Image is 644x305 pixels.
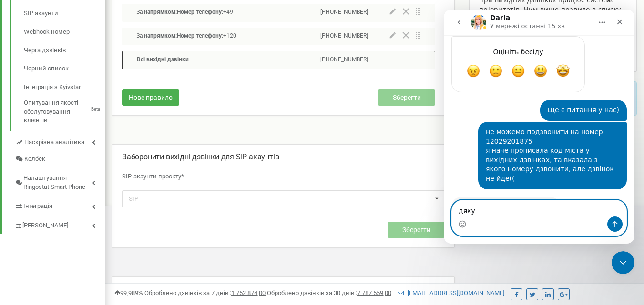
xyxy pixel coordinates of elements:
p: [PHONE_NUMBER] [320,8,368,17]
span: 99,989% [114,289,143,296]
span: Нове правило [129,94,173,101]
button: Зберегти [388,222,445,238]
a: Наскрізна аналітика [14,131,105,151]
span: Номер телефону: [177,32,223,39]
p: +49 [136,8,298,17]
div: За напрямком:Номер телефону:+49[PHONE_NUMBER] [122,4,435,21]
span: За напрямком: [136,9,177,15]
span: [PERSON_NAME] [22,221,68,230]
span: Налаштування Ringostat Smart Phone [23,174,92,191]
button: Нове правило [122,89,179,106]
a: Інтеграція [14,195,105,215]
span: Колбек [24,155,45,164]
a: [PERSON_NAME] [14,215,105,234]
span: Інтеграція [23,202,52,211]
span: SIP-акаунти проєкту* [122,173,184,180]
span: Зберегти [402,226,430,234]
iframe: Intercom live chat [444,10,634,244]
span: Наскрізна аналітика [24,138,84,147]
a: Черга дзвінків [24,41,105,60]
span: Номер телефону: [177,9,223,15]
p: +120 [136,32,298,41]
div: SIP [126,194,151,204]
iframe: Intercom live chat [612,251,634,274]
span: За напрямком: [136,32,177,39]
span: Зберегти [393,94,421,101]
a: Колбек [14,151,105,167]
span: Всi вихiднi дзвінки [137,56,189,63]
a: Інтеграція з Kyivstar [24,78,105,97]
span: Заборонити вихідні дзвінки для SIP-акаунтів [122,152,279,161]
a: Опитування якості обслуговування клієнтівBeta [24,96,105,125]
p: [PHONE_NUMBER] [320,56,368,65]
span: Оброблено дзвінків за 30 днів : [267,289,391,296]
a: Налаштування Ringostat Smart Phone [14,167,105,195]
u: 7 787 559,00 [357,289,391,296]
span: Оброблено дзвінків за 7 днів : [144,289,266,296]
button: Зберегти [378,89,435,106]
p: [PHONE_NUMBER] [320,32,368,41]
a: Webhook номер [24,23,105,41]
u: 1 752 874,00 [231,289,266,296]
div: За напрямком:Номер телефону:+120[PHONE_NUMBER] [122,28,435,45]
a: SIP акаунти [24,4,105,23]
a: Чорний список [24,59,105,78]
a: [EMAIL_ADDRESS][DOMAIN_NAME] [398,289,504,296]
